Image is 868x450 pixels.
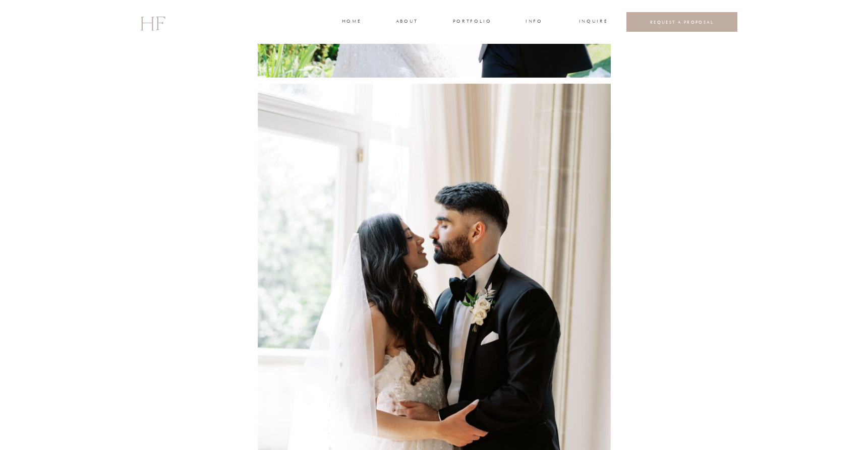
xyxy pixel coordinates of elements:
a: HF [140,8,165,37]
a: REQUEST A PROPOSAL [634,19,730,25]
a: portfolio [453,18,491,27]
a: INQUIRE [579,18,606,27]
a: home [342,18,361,27]
a: INFO [525,18,544,27]
a: about [396,18,417,27]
